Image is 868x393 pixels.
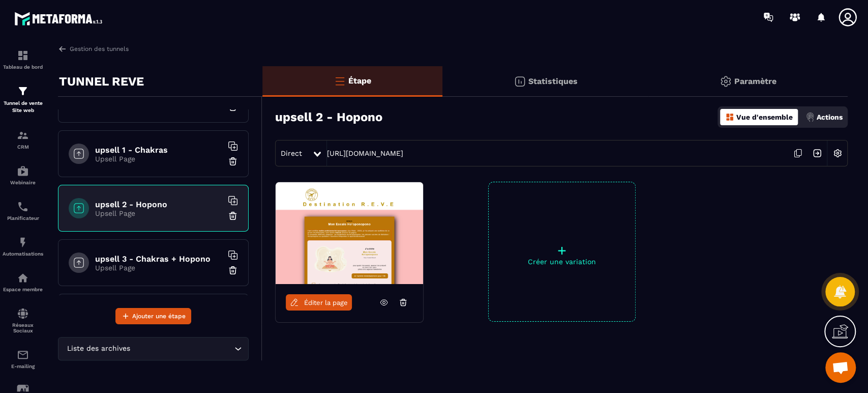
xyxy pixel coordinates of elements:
p: E-mailing [3,363,43,369]
p: Planificateur [3,215,43,221]
a: formationformationTunnel de vente Site web [3,77,43,122]
a: formationformationTableau de bord [3,42,43,77]
a: formationformationCRM [3,122,43,157]
p: Vue d'ensemble [736,113,793,121]
img: automations [17,165,29,177]
img: formation [17,129,29,142]
a: automationsautomationsAutomatisations [3,229,43,264]
p: Étape [348,76,371,86]
img: formation [17,85,29,97]
a: social-networksocial-networkRéseaux Sociaux [3,300,43,341]
img: bars-o.4a397970.svg [334,75,346,87]
p: TUNNEL REVE [59,71,144,92]
a: Gestion des tunnels [58,44,129,53]
p: Réseaux Sociaux [3,322,43,333]
img: email [17,349,29,361]
img: image [276,182,423,284]
h6: upsell 3 - Chakras + Hopono [95,254,222,264]
a: emailemailE-mailing [3,341,43,377]
span: Éditer la page [304,299,348,306]
img: arrow-next.bcc2205e.svg [807,144,827,163]
p: Tableau de bord [3,64,43,70]
a: schedulerschedulerPlanificateur [3,193,43,229]
a: automationsautomationsEspace membre [3,264,43,300]
img: logo [14,9,106,28]
div: Search for option [58,337,249,360]
img: trash [228,211,238,221]
p: Espace membre [3,287,43,292]
img: actions.d6e523a2.png [805,113,815,122]
h6: upsell 1 - Chakras [95,145,222,155]
p: Paramètre [734,76,776,86]
p: Upsell Page [95,155,222,163]
img: automations [17,236,29,248]
img: automations [17,272,29,284]
p: Automatisations [3,251,43,257]
h6: upsell 2 - Hopono [95,200,222,209]
img: setting-w.858f3a88.svg [828,144,847,163]
img: dashboard-orange.40269519.svg [725,113,734,122]
input: Search for option [132,343,232,354]
span: Liste des archives [65,343,132,354]
p: Statistiques [528,76,578,86]
div: Ouvrir le chat [825,352,856,383]
img: setting-gr.5f69749f.svg [720,75,732,88]
p: Créer une variation [489,258,635,266]
img: trash [228,156,238,166]
p: + [489,243,635,258]
a: [URL][DOMAIN_NAME] [327,149,403,157]
a: Éditer la page [286,294,352,311]
img: trash [228,265,238,275]
span: Direct [281,149,302,157]
p: Webinaire [3,180,43,185]
img: formation [17,49,29,62]
img: scheduler [17,201,29,213]
img: arrow [58,44,67,53]
p: Upsell Page [95,209,222,217]
p: CRM [3,144,43,150]
p: Upsell Page [95,264,222,272]
img: stats.20deebd0.svg [514,75,526,88]
button: Ajouter une étape [115,308,191,324]
a: automationsautomationsWebinaire [3,157,43,193]
p: Actions [817,113,843,121]
p: Tunnel de vente Site web [3,100,43,114]
h3: upsell 2 - Hopono [275,110,382,124]
span: Ajouter une étape [132,311,186,321]
img: social-network [17,307,29,320]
